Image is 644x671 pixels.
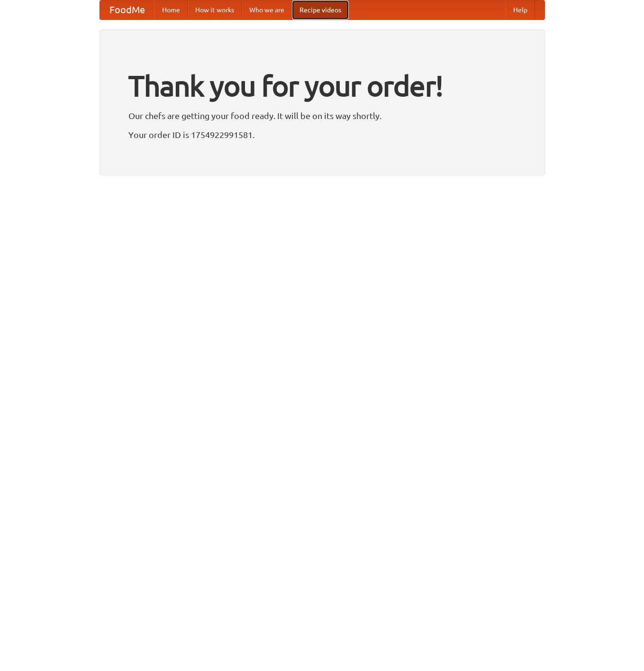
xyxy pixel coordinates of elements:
[292,0,349,19] a: Recipe videos
[242,0,292,19] a: Who we are
[128,63,516,109] h1: Thank you for your order!
[128,109,516,123] p: Our chefs are getting your food ready. It will be on its way shortly.
[188,0,242,19] a: How it works
[506,0,535,19] a: Help
[100,0,154,19] a: FoodMe
[128,128,516,142] p: Your order ID is 1754922991581.
[154,0,188,19] a: Home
